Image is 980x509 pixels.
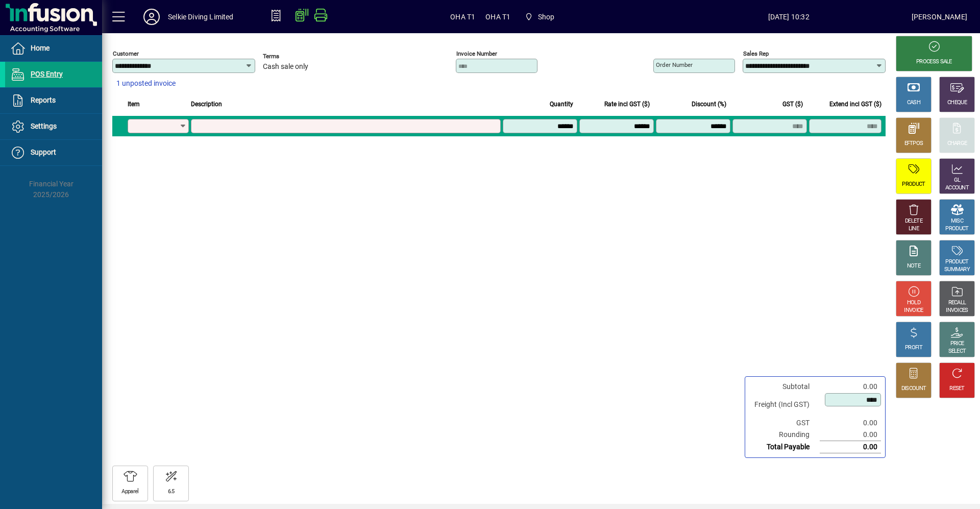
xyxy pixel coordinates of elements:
span: OHA T1 [450,9,475,25]
span: Cash sale only [263,63,308,71]
span: Settings [31,122,57,130]
span: Home [31,44,50,52]
div: Selkie Diving Limited [168,9,234,25]
span: Support [31,148,56,156]
div: EFTPOS [904,140,923,148]
span: 1 unposted invoice [116,78,176,89]
span: Item [128,99,140,110]
mat-label: Customer [113,50,139,57]
div: INVOICES [946,307,968,314]
td: 0.00 [820,429,881,441]
td: 0.00 [820,441,881,453]
span: Quantity [550,99,573,110]
span: Terms [263,53,324,60]
a: Reports [5,88,102,113]
div: [PERSON_NAME] [912,9,967,25]
div: CASH [907,99,920,107]
a: Home [5,36,102,61]
div: PROFIT [905,344,922,352]
span: Shop [521,8,558,26]
div: LINE [909,225,919,233]
div: PROCESS SALE [916,58,952,66]
span: Reports [31,96,56,104]
span: Description [191,99,222,110]
span: Discount (%) [692,99,726,110]
mat-label: Invoice number [456,50,497,57]
div: HOLD [907,299,920,307]
div: PRICE [950,340,964,348]
div: Apparel [121,488,138,496]
div: CHEQUE [947,99,967,107]
span: Rate incl GST ($) [604,99,650,110]
div: RESET [949,385,965,393]
td: 0.00 [820,381,881,393]
div: SELECT [948,348,966,355]
div: INVOICE [904,307,923,314]
a: Settings [5,114,102,139]
div: DELETE [905,217,922,225]
div: GL [954,177,961,184]
a: Support [5,140,102,165]
td: Rounding [749,429,820,441]
span: Shop [538,9,555,25]
div: DISCOUNT [901,385,926,393]
button: Profile [135,8,168,26]
span: OHA T1 [485,9,510,25]
div: SUMMARY [944,266,970,274]
td: 0.00 [820,417,881,429]
td: GST [749,417,820,429]
span: POS Entry [31,70,63,78]
button: 1 unposted invoice [112,75,180,93]
div: ACCOUNT [945,184,969,192]
td: Total Payable [749,441,820,453]
div: 6.5 [168,488,175,496]
div: PRODUCT [945,258,968,266]
div: RECALL [948,299,966,307]
div: MISC [951,217,963,225]
mat-label: Order number [656,61,693,68]
td: Subtotal [749,381,820,393]
span: [DATE] 10:32 [666,9,912,25]
div: NOTE [907,262,920,270]
div: PRODUCT [902,181,925,188]
span: GST ($) [782,99,803,110]
div: CHARGE [947,140,967,148]
div: PRODUCT [945,225,968,233]
mat-label: Sales rep [743,50,769,57]
span: Extend incl GST ($) [829,99,881,110]
td: Freight (Incl GST) [749,393,820,417]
